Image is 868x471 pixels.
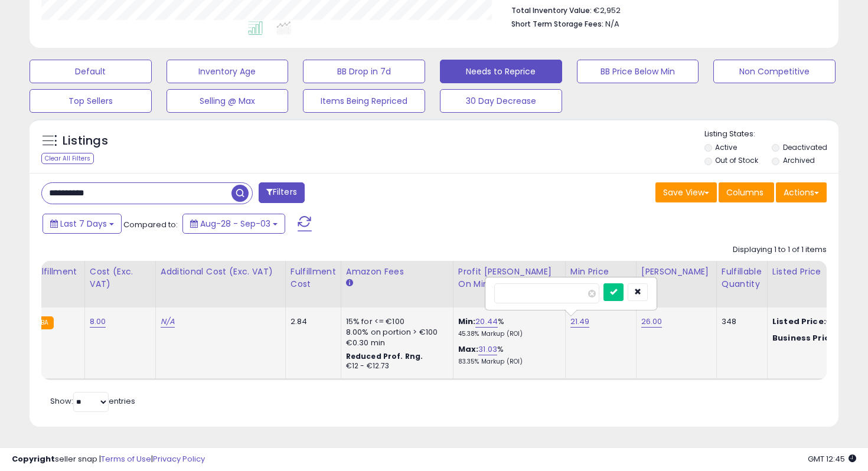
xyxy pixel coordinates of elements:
[458,344,556,366] div: %
[50,395,135,407] span: Show: entries
[722,266,762,290] div: Fulfillable Quantity
[30,89,152,113] button: Top Sellers
[511,2,818,17] li: €2,952
[715,155,758,165] label: Out of Stock
[182,214,285,234] button: Aug-28 - Sep-03
[776,182,827,202] button: Actions
[346,361,444,371] div: €12 - €12.73
[161,266,280,278] div: Additional Cost (Exc. VAT)
[346,338,444,348] div: €0.30 min
[41,153,94,164] div: Clear All Filters
[303,89,425,113] button: Items Being Repriced
[291,316,332,327] div: 2.84
[153,453,205,465] a: Privacy Policy
[31,316,53,329] small: FBA
[90,316,106,328] a: 8.00
[570,316,590,328] a: 21.49
[60,218,107,230] span: Last 7 Days
[30,60,152,83] button: Default
[641,316,663,328] a: 26.00
[346,278,353,289] small: Amazon Fees.
[713,60,836,83] button: Non Competitive
[475,316,498,328] a: 20.44
[346,351,423,361] b: Reduced Prof. Rng.
[346,327,444,338] div: 8.00% on portion > €100
[511,5,592,15] b: Total Inventory Value:
[570,266,631,278] div: Min Price
[43,214,122,234] button: Last 7 Days
[808,453,856,465] span: 2025-09-11 12:45 GMT
[12,454,205,465] div: seller snap | |
[101,453,151,465] a: Terms of Use
[167,60,289,83] button: Inventory Age
[161,316,175,328] a: N/A
[453,261,565,308] th: The percentage added to the cost of goods (COGS) that forms the calculator for Min & Max prices.
[12,453,55,465] strong: Copyright
[167,89,289,113] button: Selling @ Max
[291,266,336,290] div: Fulfillment Cost
[605,18,619,30] span: N/A
[303,60,425,83] button: BB Drop in 7d
[440,89,562,113] button: 30 Day Decrease
[200,218,270,230] span: Aug-28 - Sep-03
[511,19,603,29] b: Short Term Storage Fees:
[715,142,737,152] label: Active
[458,316,556,338] div: %
[655,182,717,202] button: Save View
[704,129,839,140] p: Listing States:
[577,60,699,83] button: BB Price Below Min
[31,266,79,278] div: Fulfillment
[458,358,556,366] p: 83.35% Markup (ROI)
[458,330,556,338] p: 45.38% Markup (ROI)
[346,266,448,278] div: Amazon Fees
[726,187,763,198] span: Columns
[123,219,178,230] span: Compared to:
[772,316,826,327] b: Listed Price:
[783,155,815,165] label: Archived
[722,316,758,327] div: 348
[346,316,444,327] div: 15% for <= €100
[478,344,497,355] a: 31.03
[719,182,774,202] button: Columns
[641,266,712,278] div: [PERSON_NAME]
[733,244,827,256] div: Displaying 1 to 1 of 1 items
[259,182,305,203] button: Filters
[458,344,479,355] b: Max:
[458,266,560,290] div: Profit [PERSON_NAME] on Min/Max
[772,332,837,344] b: Business Price:
[63,133,108,149] h5: Listings
[458,316,476,327] b: Min:
[440,60,562,83] button: Needs to Reprice
[90,266,151,290] div: Cost (Exc. VAT)
[783,142,827,152] label: Deactivated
